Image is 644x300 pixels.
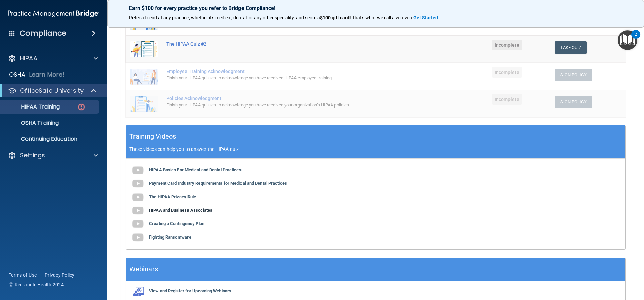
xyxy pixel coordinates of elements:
a: Get Started [413,15,439,20]
img: webinarIcon.c7ebbf15.png [131,286,145,296]
h5: Training Videos [129,131,176,142]
b: HIPAA Basics For Medical and Dental Practices [149,167,241,172]
p: OfficeSafe University [20,87,84,95]
a: OfficeSafe University [8,87,97,95]
p: These videos can help you to answer the HIPAA quiz [129,146,622,152]
img: gray_youtube_icon.38fcd6cc.png [131,217,145,231]
p: Continuing Education [4,136,96,142]
img: gray_youtube_icon.38fcd6cc.png [131,231,145,244]
b: Payment Card Industry Requirements for Medical and Dental Practices [149,181,287,186]
h5: Webinars [129,263,158,275]
span: Ⓒ Rectangle Health 2024 [9,281,64,288]
p: Learn More! [29,71,65,79]
img: gray_youtube_icon.38fcd6cc.png [131,190,145,204]
b: Fighting Ransomware [149,234,191,240]
b: Creating a Contingency Plan [149,221,204,226]
img: PMB logo [8,7,99,20]
div: The HIPAA Quiz #2 [166,41,406,47]
strong: Get Started [413,15,438,20]
div: Employee Training Acknowledgment [166,69,406,74]
button: Open Resource Center, 2 new notifications [618,30,637,50]
div: Policies Acknowledgment [166,96,406,101]
p: Earn $100 for every practice you refer to Bridge Compliance! [129,5,622,11]
a: Terms of Use [9,272,37,278]
button: Take Quiz [555,41,587,54]
img: gray_youtube_icon.38fcd6cc.png [131,177,145,190]
div: 2 [635,34,637,43]
a: HIPAA [8,54,98,62]
h4: Compliance [20,29,66,38]
p: OSHA Training [4,120,59,126]
button: Sign Policy [555,69,592,81]
strong: $100 gift card [320,15,350,20]
img: gray_youtube_icon.38fcd6cc.png [131,204,145,217]
b: HIPAA and Business Associates [149,208,212,213]
img: gray_youtube_icon.38fcd6cc.png [131,164,145,177]
span: Incomplete [492,67,522,78]
img: danger-circle.6113f641.png [77,103,86,111]
p: Settings [20,151,45,159]
a: Settings [8,151,98,159]
p: OSHA [9,71,26,79]
b: View and Register for Upcoming Webinars [149,288,231,293]
p: HIPAA [20,54,37,62]
span: Incomplete [492,40,522,50]
div: Finish your HIPAA quizzes to acknowledge you have received your organization’s HIPAA policies. [166,101,406,109]
div: Finish your HIPAA quizzes to acknowledge you have received HIPAA employee training. [166,74,406,82]
b: The HIPAA Privacy Rule [149,194,196,199]
span: Refer a friend at any practice, whether it's medical, dental, or any other speciality, and score a [129,15,320,20]
button: Sign Policy [555,96,592,108]
span: ! That's what we call a win-win. [350,15,413,20]
p: HIPAA Training [4,103,60,110]
span: Incomplete [492,94,522,105]
a: Privacy Policy [45,272,75,278]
